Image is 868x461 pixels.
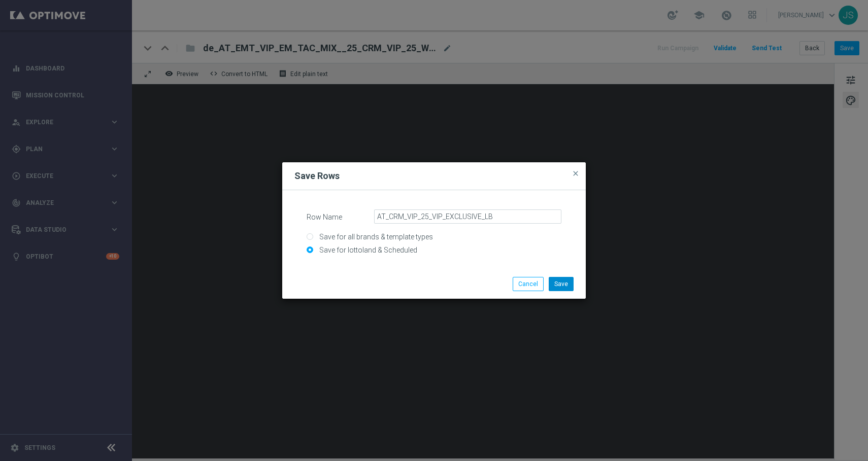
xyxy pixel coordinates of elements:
label: Row Name [299,209,366,222]
label: Save for all brands & template types [317,232,433,241]
button: Cancel [513,277,544,291]
span: close [572,169,580,178]
button: Save [549,277,574,291]
h2: Save Rows [294,170,340,182]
